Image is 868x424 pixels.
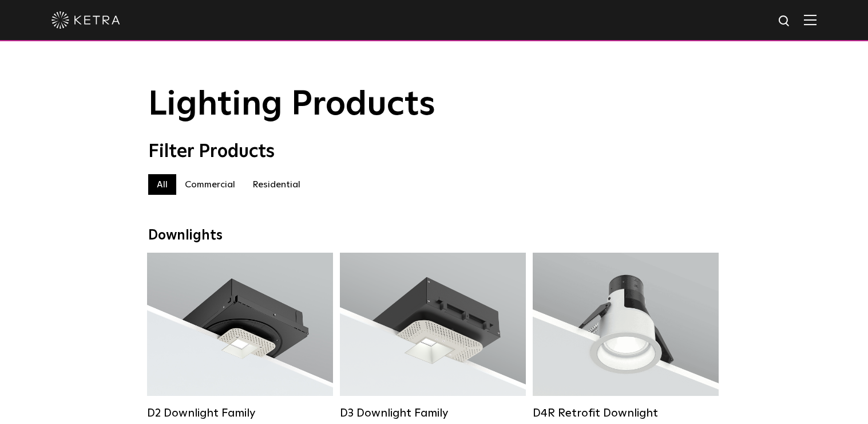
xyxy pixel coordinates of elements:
img: search icon [778,14,792,29]
div: Filter Products [148,141,720,163]
div: D2 Downlight Family [147,406,333,420]
span: Lighting Products [148,88,435,122]
div: Downlights [148,227,720,244]
a: D2 Downlight Family Lumen Output:1200Colors:White / Black / Gloss Black / Silver / Bronze / Silve... [147,253,333,420]
div: D4R Retrofit Downlight [533,406,719,420]
a: D3 Downlight Family Lumen Output:700 / 900 / 1100Colors:White / Black / Silver / Bronze / Paintab... [340,253,526,420]
img: Hamburger%20Nav.svg [804,14,817,25]
div: D3 Downlight Family [340,406,526,420]
label: Residential [244,174,309,195]
a: D4R Retrofit Downlight Lumen Output:800Colors:White / BlackBeam Angles:15° / 25° / 40° / 60°Watta... [533,253,719,420]
label: All [148,174,176,195]
label: Commercial [176,174,244,195]
img: ketra-logo-2019-white [51,11,120,29]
